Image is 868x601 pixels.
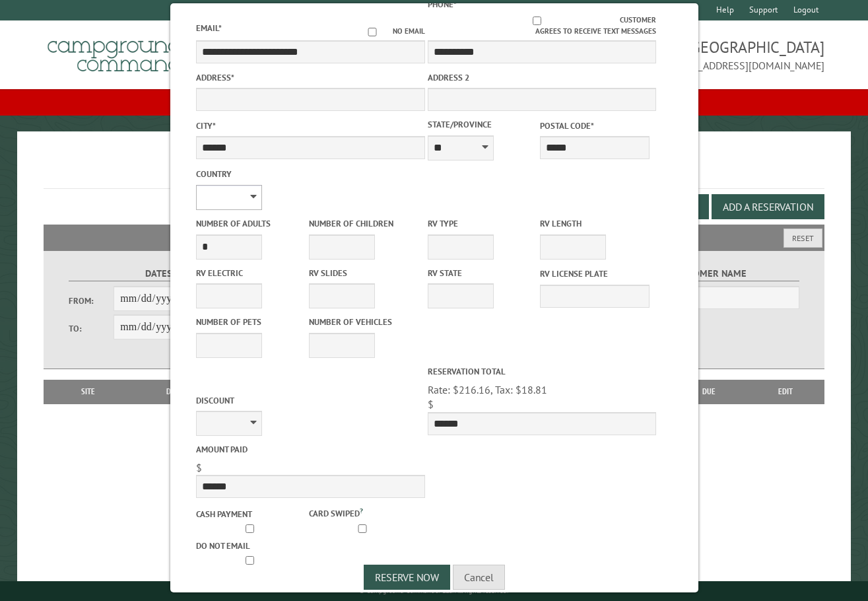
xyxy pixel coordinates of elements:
label: RV Slides [308,267,418,279]
label: Email [196,22,222,34]
h1: Reservations [44,153,825,189]
th: Due [673,380,746,404]
th: Site [50,380,126,404]
label: Reservation Total [427,365,655,378]
th: Edit [746,380,824,404]
label: Number of Adults [196,217,306,230]
label: To: [69,322,114,335]
label: Address 2 [427,71,655,84]
label: Card swiped [308,505,418,520]
label: RV State [427,267,537,279]
span: Rate: $216.16, Tax: $18.81 [427,383,547,396]
button: Add a Reservation [712,194,824,219]
label: Do not email [196,540,306,552]
span: $ [427,398,433,411]
th: Dates [126,380,226,404]
input: No email [352,28,392,36]
label: Amount paid [196,443,424,456]
label: From: [69,295,114,307]
label: Country [196,168,424,180]
label: Customer Name [620,266,799,281]
button: Reserve Now [364,565,450,590]
label: RV Type [427,217,537,230]
label: Dates [69,266,248,281]
label: Cash payment [196,508,306,520]
input: Customer agrees to receive text messages [454,17,620,25]
label: Number of Children [308,217,418,230]
button: Cancel [453,565,505,590]
label: Number of Vehicles [308,316,418,328]
label: Postal Code [539,120,649,132]
small: © Campground Commander LLC. All rights reserved. [359,586,508,595]
img: Campground Commander [44,26,209,77]
label: Discount [196,394,424,407]
label: RV License Plate [539,267,649,280]
label: RV Length [539,217,649,230]
label: No email [352,26,424,37]
label: RV Electric [196,267,306,279]
label: City [196,120,424,132]
label: State/Province [427,118,537,131]
label: Customer agrees to receive text messages [427,15,655,37]
label: Number of Pets [196,316,306,328]
label: Address [196,71,424,84]
h2: Filters [44,225,825,250]
a: ? [359,506,362,515]
button: Reset [784,229,822,248]
span: $ [196,461,202,474]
